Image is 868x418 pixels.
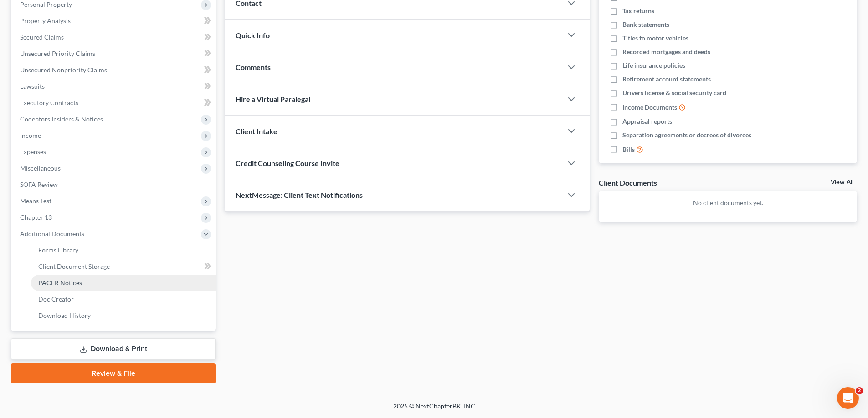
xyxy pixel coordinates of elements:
span: Expenses [20,148,46,156]
span: Separation agreements or decrees of divorces [622,131,751,140]
span: Tax returns [622,6,654,15]
span: Credit Counseling Course Invite [236,159,339,167]
span: Doc Creator [38,295,74,303]
span: Means Test [20,197,51,205]
span: Bank statements [622,20,669,29]
span: Hire a Virtual Paralegal [236,95,310,103]
span: Client Intake [236,127,277,136]
a: PACER Notices [31,275,216,291]
a: Unsecured Priority Claims [13,45,216,62]
iframe: Intercom live chat [837,387,859,409]
span: PACER Notices [38,279,82,287]
a: Executory Contracts [13,95,216,111]
span: Forms Library [38,246,78,254]
p: No client documents yet. [606,198,850,207]
span: Retirement account statements [622,75,711,84]
span: NextMessage: Client Text Notifications [236,191,363,199]
a: Review & File [11,363,216,383]
span: Chapter 13 [20,213,52,221]
span: Life insurance policies [622,61,685,70]
a: SOFA Review [13,176,216,193]
span: Additional Documents [20,230,84,237]
span: Codebtors Insiders & Notices [20,115,103,123]
span: Bills [622,145,635,154]
span: Personal Property [20,0,72,8]
span: Drivers license & social security card [622,88,726,97]
span: Unsecured Nonpriority Claims [20,66,107,74]
span: Secured Claims [20,33,64,41]
span: Titles to motor vehicles [622,34,688,43]
a: Unsecured Nonpriority Claims [13,62,216,78]
a: Forms Library [31,242,216,258]
span: Client Document Storage [38,262,110,270]
span: Property Analysis [20,17,71,25]
span: Executory Contracts [20,99,78,106]
span: Comments [236,63,271,71]
span: Download History [38,312,91,319]
span: Recorded mortgages and deeds [622,47,710,56]
span: Lawsuits [20,82,45,90]
span: Appraisal reports [622,117,672,126]
div: Client Documents [599,178,657,187]
span: SOFA Review [20,181,58,188]
span: Income Documents [622,103,677,112]
a: Client Document Storage [31,258,216,275]
div: 2025 © NextChapterBK, INC [175,402,694,418]
span: Quick Info [236,31,270,40]
a: View All [831,179,853,186]
span: 2 [856,387,863,394]
a: Download History [31,307,216,324]
a: Download & Print [11,338,216,360]
a: Lawsuits [13,78,216,95]
span: Income [20,131,41,139]
span: Unsecured Priority Claims [20,50,95,57]
a: Secured Claims [13,29,216,45]
span: Miscellaneous [20,164,61,172]
a: Doc Creator [31,291,216,307]
a: Property Analysis [13,13,216,29]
